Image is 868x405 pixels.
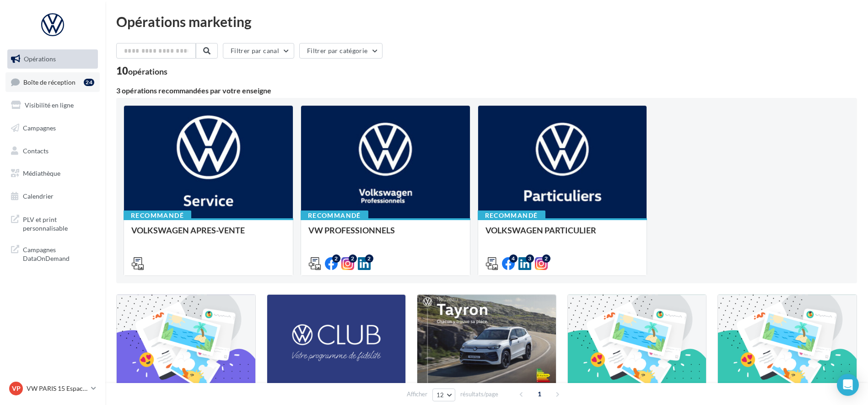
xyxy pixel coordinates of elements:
[23,243,94,263] span: Campagnes DataOnDemand
[116,87,857,94] div: 3 opérations recommandées par votre enseigne
[485,226,640,244] div: VOLKSWAGEN PARTICULIER
[116,15,857,28] div: Opérations marketing
[837,374,859,396] div: Open Intercom Messenger
[24,55,56,63] span: Opérations
[5,49,100,69] a: Opérations
[25,101,74,109] span: Visibilité en ligne
[23,213,94,233] span: PLV et print personnalisable
[407,390,427,399] span: Afficher
[460,390,498,399] span: résultats/page
[5,164,100,183] a: Médiathèque
[84,79,94,86] div: 24
[5,210,100,237] a: PLV et print personnalisable
[128,67,167,76] div: opérations
[332,254,340,263] div: 2
[223,43,294,59] button: Filtrer par canal
[5,72,100,92] a: Boîte de réception24
[5,187,100,206] a: Calendrier
[124,211,191,221] div: Recommandé
[308,226,463,244] div: VW PROFESSIONNELS
[5,240,100,267] a: Campagnes DataOnDemand
[23,169,60,177] span: Médiathèque
[542,254,550,263] div: 2
[432,389,456,401] button: 12
[27,384,87,393] p: VW PARIS 15 Espace Suffren
[526,254,534,263] div: 3
[116,66,167,76] div: 10
[5,141,100,161] a: Contacts
[301,211,368,221] div: Recommandé
[23,192,54,200] span: Calendrier
[478,211,545,221] div: Recommandé
[437,391,444,399] span: 12
[532,387,547,401] span: 1
[23,78,75,86] span: Boîte de réception
[5,96,100,115] a: Visibilité en ligne
[7,380,98,397] a: VP VW PARIS 15 Espace Suffren
[5,119,100,138] a: Campagnes
[509,254,518,263] div: 4
[23,146,49,154] span: Contacts
[12,384,21,393] span: VP
[349,254,357,263] div: 2
[23,124,56,132] span: Campagnes
[365,254,373,263] div: 2
[131,226,286,244] div: VOLKSWAGEN APRES-VENTE
[299,43,383,59] button: Filtrer par catégorie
